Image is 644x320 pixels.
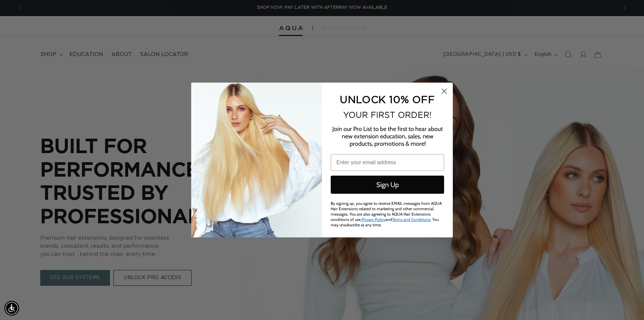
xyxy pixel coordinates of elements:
img: daab8b0d-f573-4e8c-a4d0-05ad8d765127.png [191,83,322,237]
span: By signing up, you agree to receive EMAIL messages from AQUA Hair Extensions related to marketing... [331,201,442,227]
a: Privacy Policy [362,217,385,222]
input: Enter your email address [331,154,444,171]
a: Terms and Conditions [392,217,430,222]
button: Close dialog [438,85,450,97]
span: UNLOCK 10% OFF [340,94,435,105]
span: Join our Pro List to be the first to hear about new extension education, sales, new products, pro... [332,125,443,147]
iframe: Chat Widget [610,288,644,320]
span: YOUR FIRST ORDER! [343,110,432,120]
button: Sign Up [331,176,444,194]
div: Accessibility Menu [4,301,19,316]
